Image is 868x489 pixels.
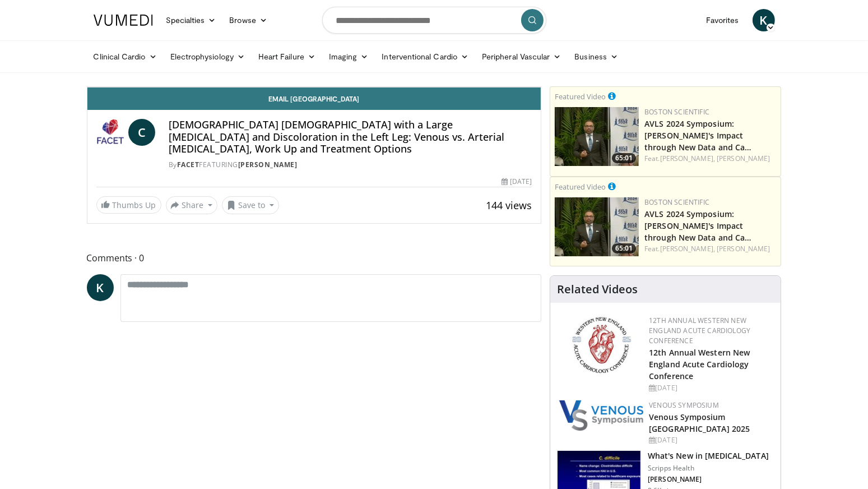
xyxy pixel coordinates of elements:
[753,9,775,31] a: K
[375,45,476,68] a: Interventional Cardio
[169,119,532,155] h4: [DEMOGRAPHIC_DATA] [DEMOGRAPHIC_DATA] with a Large [MEDICAL_DATA] and Discoloration in the Left L...
[128,119,155,146] a: C
[557,283,638,296] h4: Related Videos
[644,107,709,117] a: Boston Scientific
[648,464,769,473] p: Scripps Health
[94,15,153,26] img: VuMedi Logo
[322,45,375,68] a: Imaging
[648,450,769,462] h3: What's New in [MEDICAL_DATA]
[649,412,750,434] a: Venous Symposium [GEOGRAPHIC_DATA] 2025
[169,160,532,170] div: By FEATURING
[555,197,639,256] a: 65:01
[644,154,776,164] div: Feat.
[555,107,639,166] a: 65:01
[660,154,715,163] a: [PERSON_NAME],
[648,475,769,484] p: [PERSON_NAME]
[644,209,751,243] a: AVLS 2024 Symposium: [PERSON_NAME]'s Impact through New Data and Ca…
[87,45,164,68] a: Clinical Cardio
[87,87,541,87] video-js: Video Player
[649,316,750,345] a: 12th Annual Western New England Acute Cardiology Conference
[649,347,750,381] a: 12th Annual Western New England Acute Cardiology Conference
[649,435,772,445] div: [DATE]
[252,45,322,68] a: Heart Failure
[222,196,279,214] button: Save to
[644,118,751,153] a: AVLS 2024 Symposium: [PERSON_NAME]'s Impact through New Data and Ca…
[96,119,124,146] img: FACET
[555,182,606,192] small: Featured Video
[612,243,636,253] span: 65:01
[612,153,636,163] span: 65:01
[486,199,532,212] span: 144 views
[717,154,770,163] a: [PERSON_NAME]
[555,107,639,166] img: 607839b9-54d4-4fb2-9520-25a5d2532a31.150x105_q85_crop-smart_upscale.jpg
[87,274,114,301] a: K
[322,7,546,34] input: Search topics, interventions
[222,9,274,31] a: Browse
[644,244,776,254] div: Feat.
[475,45,568,68] a: Peripheral Vascular
[699,9,746,31] a: Favorites
[568,45,625,68] a: Business
[164,45,252,68] a: Electrophysiology
[160,9,223,31] a: Specialties
[644,197,709,207] a: Boston Scientific
[559,400,643,431] img: 38765b2d-a7cd-4379-b3f3-ae7d94ee6307.png.150x105_q85_autocrop_double_scale_upscale_version-0.2.png
[660,244,715,253] a: [PERSON_NAME],
[87,87,541,110] a: Email [GEOGRAPHIC_DATA]
[166,196,218,214] button: Share
[555,197,639,256] img: 607839b9-54d4-4fb2-9520-25a5d2532a31.150x105_q85_crop-smart_upscale.jpg
[570,316,633,375] img: 0954f259-7907-4053-a817-32a96463ecc8.png.150x105_q85_autocrop_double_scale_upscale_version-0.2.png
[502,177,532,187] div: [DATE]
[177,160,199,169] a: FACET
[87,251,542,265] span: Comments 0
[96,196,161,214] a: Thumbs Up
[555,91,606,102] small: Featured Video
[238,160,298,169] a: [PERSON_NAME]
[649,400,719,410] a: Venous Symposium
[649,383,772,393] div: [DATE]
[717,244,770,253] a: [PERSON_NAME]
